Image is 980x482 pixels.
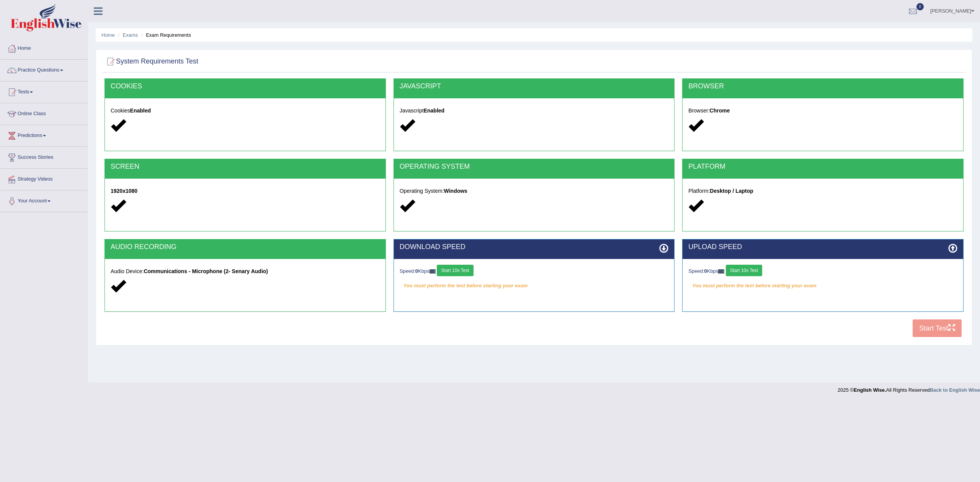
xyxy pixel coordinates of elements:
a: Predictions [0,125,88,144]
strong: 0 [704,268,707,274]
h2: SCREEN [111,163,380,171]
h2: UPLOAD SPEED [688,243,957,251]
strong: Windows [444,188,467,194]
h5: Cookies [111,108,380,114]
a: Exams [123,32,138,38]
h5: Browser: [688,108,957,114]
h2: OPERATING SYSTEM [400,163,669,171]
h2: System Requirements Test [105,56,198,67]
h2: PLATFORM [688,163,957,171]
a: Success Stories [0,147,88,166]
h5: Operating System: [400,188,669,194]
h2: COOKIES [111,83,380,90]
img: ajax-loader-fb-connection.gif [430,269,436,274]
span: 0 [916,3,924,10]
strong: Desktop / Laptop [710,188,753,194]
strong: Enabled [424,107,444,114]
strong: 0 [415,268,418,274]
li: Exam Requirements [139,31,191,39]
h2: JAVASCRIPT [400,83,669,90]
strong: Chrome [710,107,730,114]
h2: BROWSER [688,83,957,90]
strong: Communications - Microphone (2- Senary Audio) [144,268,268,274]
h2: DOWNLOAD SPEED [400,243,669,251]
strong: English Wise. [854,387,886,393]
strong: 1920x1080 [111,188,137,194]
div: 2025 © All Rights Reserved [838,383,980,394]
div: Speed: Kbps [688,265,957,278]
a: Home [0,38,88,57]
h5: Audio Device: [111,269,380,274]
a: Home [101,32,115,38]
a: Practice Questions [0,60,88,79]
a: Tests [0,81,88,101]
div: Speed: Kbps [400,265,669,278]
strong: Enabled [130,107,151,114]
button: Start 10s Test [726,265,762,276]
h5: Platform: [688,188,957,194]
img: ajax-loader-fb-connection.gif [718,269,724,274]
a: Online Class [0,103,88,122]
a: Back to English Wise [930,387,980,393]
a: Your Account [0,191,88,210]
h2: AUDIO RECORDING [111,243,380,251]
em: You must perform the test before starting your exam [688,280,957,291]
a: Strategy Videos [0,169,88,188]
button: Start 10s Test [437,265,473,276]
em: You must perform the test before starting your exam [400,280,669,291]
h5: Javascript [400,108,669,114]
